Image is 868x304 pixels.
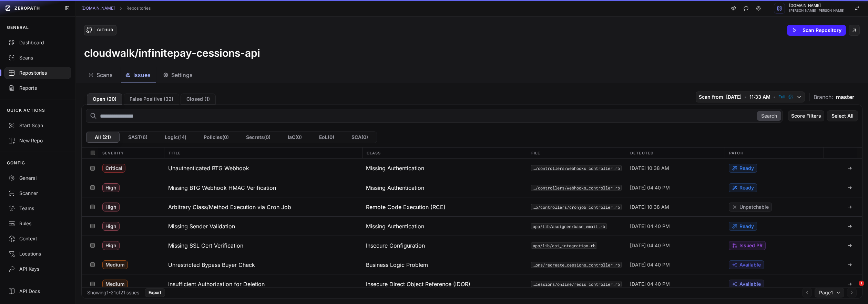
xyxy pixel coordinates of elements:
div: GitHub [94,27,116,33]
code: app/controllers/cessions/online/redis_controller.rb [531,281,622,287]
span: High [102,183,120,192]
span: [DATE] 10:38 AM [630,165,669,172]
div: Showing 1 - 21 of 21 issues [87,289,139,296]
span: Issues [133,71,151,79]
p: GENERAL [7,25,29,30]
button: Open (20) [87,94,122,105]
span: [DATE] [726,94,742,100]
div: Medium Insufficient Authorization for Deletion Insecure Direct Object Reference (IDOR) app/contro... [82,274,862,293]
div: Dashboard [8,39,67,46]
h3: Insufficient Authorization for Deletion [168,280,265,288]
span: Missing Authentication [366,164,424,172]
button: Policies(0) [195,132,237,143]
button: Logic(14) [156,132,195,143]
div: High Missing BTG Webhook HMAC Verification Missing Authentication app/controllers/webhooks_contro... [82,178,862,197]
span: master [836,93,854,101]
span: [DATE] 04:40 PM [630,261,670,268]
div: Severity [98,148,164,158]
div: Title [164,148,362,158]
div: Teams [8,205,67,212]
div: High Missing Sender Validation Missing Authentication app/lib/assignee/base_email.rb [DATE] 04:40... [82,216,862,236]
span: [DATE] 10:38 AM [630,204,669,210]
button: Page1 [815,288,844,297]
span: Scan from [699,94,723,100]
span: Page 1 [819,289,833,296]
button: Search [757,111,781,121]
div: Detected [626,148,725,158]
span: Ready [739,165,754,172]
button: Insufficient Authorization for Deletion [164,274,362,293]
button: app/controllers/webhooks_controller.rb [531,165,622,171]
button: Closed (1) [181,94,216,105]
span: Medium [102,280,128,289]
div: Class [362,148,527,158]
button: EoL(0) [310,132,343,143]
div: API Keys [8,265,67,272]
button: Select All [827,110,858,121]
div: Medium Unrestricted Bypass Buyer Check Business Logic Problem app/controllers/cessions/recreate_c... [82,255,862,274]
h3: Unauthenticated BTG Webhook [168,164,249,172]
h3: Arbitrary Class/Method Execution via Cron Job [168,203,291,211]
span: [PERSON_NAME] [PERSON_NAME] [789,9,845,12]
iframe: Intercom live chat [845,281,861,297]
div: Scans [8,54,67,61]
span: Available [739,261,761,268]
span: [DATE] 04:40 PM [630,242,670,249]
span: Ready [739,223,754,230]
button: Unauthenticated BTG Webhook [164,159,362,178]
span: 1 [859,281,864,286]
div: Repositories [8,69,67,76]
code: app/lib/api_integration.rb [531,242,597,249]
button: app/controllers/cessions/recreate_cessions_controller.rb [531,262,622,268]
span: High [102,222,120,231]
button: Missing SSL Cert Verification [164,236,362,255]
button: app/controllers/webhooks_controller.rb [531,185,622,191]
button: Score Filters [788,110,824,121]
span: Unpatchable [739,204,769,210]
a: ZEROPATH [3,3,59,14]
h3: Unrestricted Bypass Buyer Check [168,261,255,269]
div: File [527,148,626,158]
span: ZEROPATH [14,6,40,11]
span: • [773,94,776,100]
div: New Repo [8,137,67,144]
div: Scanner [8,190,67,197]
div: Locations [8,250,67,257]
a: [DOMAIN_NAME] [81,6,115,11]
span: Settings [171,71,193,79]
span: [DATE] 04:40 PM [630,223,670,230]
div: Reports [8,85,67,91]
span: • [744,94,747,100]
button: Secrets(0) [237,132,279,143]
button: False Positive (32) [124,94,179,105]
button: Export [145,288,165,297]
button: Arbitrary Class/Method Execution via Cron Job [164,197,362,216]
nav: breadcrumb [81,6,151,11]
button: app/controllers/cronjob_controller.rb [531,204,622,210]
h3: Missing BTG Webhook HMAC Verification [168,184,276,192]
span: Medium [102,260,128,269]
span: Issued PR [739,242,763,249]
span: Missing Authentication [366,222,424,230]
p: CONFIG [7,160,25,166]
button: Missing Sender Validation [164,217,362,236]
button: Missing BTG Webhook HMAC Verification [164,178,362,197]
span: Remote Code Execution (RCE) [366,203,446,211]
span: Scans [96,71,113,79]
div: API Docs [8,288,67,295]
span: Full [778,94,785,100]
div: High Missing SSL Cert Verification Insecure Configuration app/lib/api_integration.rb [DATE] 04:40... [82,236,862,255]
button: All (21) [86,132,120,143]
button: SCA(0) [343,132,377,143]
span: Branch: [814,93,833,101]
div: Start Scan [8,122,67,129]
span: High [102,241,120,250]
a: Repositories [126,6,151,11]
code: app/lib/assignee/base_email.rb [531,223,607,229]
div: High Arbitrary Class/Method Execution via Cron Job Remote Code Execution (RCE) app/controllers/cr... [82,197,862,216]
span: High [102,203,120,211]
